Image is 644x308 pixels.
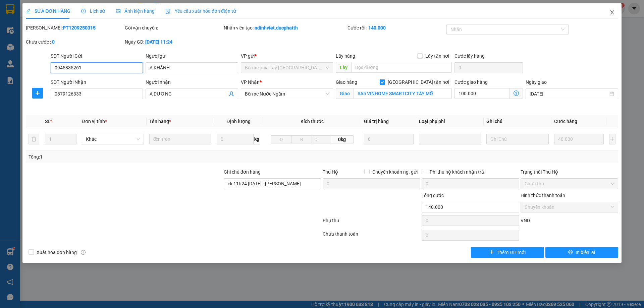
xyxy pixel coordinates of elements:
div: SĐT Người Gửi [51,52,143,60]
span: Tên hàng [149,119,171,124]
input: C [312,135,330,143]
span: Xuất hóa đơn hàng [34,249,79,256]
th: Loại phụ phí [416,115,484,128]
button: delete [29,134,39,144]
b: ndinhviet.ducphatth [255,25,298,30]
label: Hình thức thanh toán [521,193,565,198]
span: Tổng cước [422,193,444,198]
input: R [291,135,312,143]
input: Ghi Chú [486,134,548,144]
div: VP gửi [241,52,333,60]
span: info-circle [81,250,86,255]
b: 0 [52,39,55,45]
input: Ngày giao [530,90,608,98]
div: Người nhận [146,78,238,86]
span: dollar-circle [514,90,519,96]
span: Chưa thu [525,179,614,189]
span: SỬA ĐƠN HÀNG [26,8,70,14]
span: VP Nhận [241,79,260,85]
input: Ghi chú đơn hàng [224,178,321,189]
span: Giao hàng [336,79,357,85]
button: plusThêm ĐH mới [471,247,544,258]
div: Phụ thu [322,217,421,229]
label: Ngày giao [526,79,547,85]
input: 0 [554,134,604,144]
b: 140.000 [368,25,386,30]
button: plus [609,134,615,144]
span: In biên lai [576,249,595,256]
button: Close [603,3,622,22]
span: Chuyển khoản ng. gửi [370,168,420,176]
label: Cước giao hàng [454,79,488,85]
span: Ảnh kiện hàng [116,8,155,14]
div: Cước rồi : [347,24,445,32]
div: Ngày GD: [125,38,222,46]
span: kg [254,134,260,144]
span: Giá trị hàng [364,119,389,124]
div: [PERSON_NAME]: [26,24,123,32]
span: Yêu cầu xuất hóa đơn điện tử [165,8,236,14]
span: picture [116,9,120,13]
span: Kích thước [301,119,324,124]
span: Lịch sử [81,8,105,14]
label: Cước lấy hàng [454,53,485,59]
span: printer [568,250,573,255]
input: Cước lấy hàng [454,62,523,73]
span: Lấy [336,62,351,73]
span: Định lượng [226,119,250,124]
span: plus [33,90,43,96]
span: Bến xe phía Tây Thanh Hóa [245,63,329,73]
input: Giao tận nơi [354,88,452,99]
button: printerIn biên lai [545,247,618,258]
span: Giao [336,88,354,99]
span: Đơn vị tính [82,119,107,124]
label: Ghi chú đơn hàng [224,169,261,175]
div: Trạng thái Thu Hộ [521,168,618,176]
input: Cước giao hàng [454,88,510,99]
img: icon [165,9,171,14]
span: Thu Hộ [323,169,338,175]
div: SĐT Người Nhận [51,78,143,86]
div: Gói vận chuyển: [125,24,222,32]
span: Bến xe Nước Ngầm [245,89,329,99]
th: Ghi chú [484,115,551,128]
span: Cước hàng [554,119,577,124]
span: VND [521,218,530,223]
span: user-add [229,91,234,97]
div: Tổng: 1 [29,153,249,161]
span: plus [489,250,494,255]
input: 0 [364,134,414,144]
b: [DATE] 11:24 [145,39,172,45]
span: Phí thu hộ khách nhận trả [427,168,487,176]
span: Lấy hàng [336,53,355,59]
span: close [609,10,615,15]
span: SL [45,119,50,124]
span: Lấy tận nơi [423,52,452,60]
span: clock-circle [81,9,86,13]
div: Người gửi [146,52,238,60]
button: plus [32,88,43,99]
div: Chưa cước : [26,38,123,46]
input: Dọc đường [351,62,452,73]
span: 0kg [330,135,353,143]
span: Thêm ĐH mới [497,249,525,256]
input: D [271,135,291,143]
div: Chưa thanh toán [322,230,421,242]
div: Nhân viên tạo: [224,24,346,32]
input: VD: Bàn, Ghế [149,134,211,144]
span: Khác [86,134,140,144]
span: [GEOGRAPHIC_DATA] tận nơi [385,78,452,86]
span: edit [26,9,31,13]
b: PT1209250315 [63,25,96,30]
span: Chuyển khoản [525,202,614,212]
